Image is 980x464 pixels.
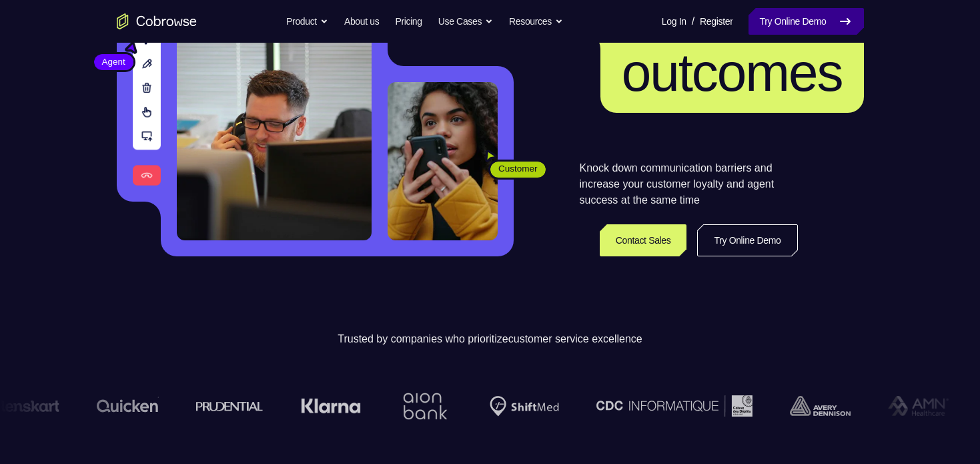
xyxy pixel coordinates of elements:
[508,333,642,344] span: customer service excellence
[398,379,452,433] img: Aion Bank
[388,82,498,240] img: A customer holding their phone
[749,8,863,35] a: Try Online Demo
[490,396,559,417] img: Shiftmed
[700,8,732,35] a: Register
[196,401,264,411] img: prudential
[117,13,197,29] a: Go to the home page
[580,160,798,208] p: Knock down communication barriers and increase your customer loyalty and agent success at the sam...
[622,43,843,102] span: outcomes
[600,224,687,256] a: Contact Sales
[596,395,753,416] img: CDC Informatique
[344,8,379,35] a: About us
[395,8,422,35] a: Pricing
[692,13,694,29] span: /
[662,8,686,35] a: Log In
[509,8,563,35] button: Resources
[790,396,851,416] img: avery-dennison
[301,398,361,414] img: Klarna
[286,8,328,35] button: Product
[697,224,797,256] a: Try Online Demo
[438,8,493,35] button: Use Cases
[177,2,372,240] img: A customer support agent talking on the phone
